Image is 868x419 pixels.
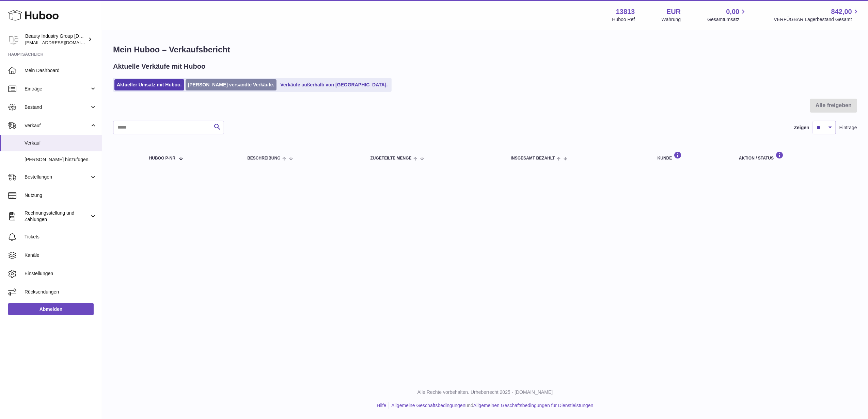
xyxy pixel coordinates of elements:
[25,140,97,146] span: Verkauf
[113,62,205,71] h2: Aktuelle Verkäufe mit Huboo
[25,270,97,277] span: Einstellungen
[707,7,747,23] a: 0,00 Gesamtumsatz
[707,16,747,23] span: Gesamtumsatz
[186,79,277,90] a: [PERSON_NAME] versandte Verkäufe.
[25,86,90,92] span: Einträge
[473,403,594,408] a: Allgemeinen Geschäftsbedingungen für Dienstleistungen
[25,210,90,223] span: Rechnungsstellung und Zahlungen
[391,403,465,408] a: Allgemeine Geschäftsbedingungen
[370,156,412,161] span: ZUGETEILTE Menge
[726,7,740,16] span: 0,00
[25,234,97,240] span: Tickets
[662,16,681,23] div: Währung
[25,122,90,129] span: Verkauf
[616,7,635,16] strong: 13813
[25,40,100,45] span: [EMAIL_ADDRESS][DOMAIN_NAME]
[149,156,175,161] span: Huboo P-Nr
[839,124,857,131] span: Einträge
[113,44,857,55] h1: Mein Huboo – Verkaufsbericht
[8,34,18,45] img: kellie.nash@beautyworks.co.uk
[666,7,681,16] strong: EUR
[278,79,390,90] a: Verkäufe außerhalb von [GEOGRAPHIC_DATA].
[612,16,635,23] div: Huboo Ref
[247,156,280,161] span: Beschreibung
[739,151,850,161] div: Aktion / Status
[511,156,555,161] span: Insgesamt bezahlt
[25,174,90,180] span: Bestellungen
[25,104,90,111] span: Bestand
[389,402,593,409] li: und
[658,151,725,161] div: Kunde
[8,303,94,315] a: Abmelden
[794,124,809,131] label: Zeigen
[25,192,97,199] span: Nutzung
[25,156,97,163] span: [PERSON_NAME] hinzufügen.
[114,79,184,90] a: Aktueller Umsatz mit Huboo.
[377,403,386,408] a: Hilfe
[108,389,863,396] p: Alle Rechte vorbehalten. Urheberrecht 2025 - [DOMAIN_NAME]
[25,33,86,46] div: Beauty Industry Group [DOMAIN_NAME]
[831,7,852,16] span: 842,00
[774,16,860,23] span: VERFÜGBAR Lagerbestand Gesamt
[25,289,97,295] span: Rücksendungen
[25,67,97,74] span: Mein Dashboard
[774,7,860,23] a: 842,00 VERFÜGBAR Lagerbestand Gesamt
[25,252,97,258] span: Kanäle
